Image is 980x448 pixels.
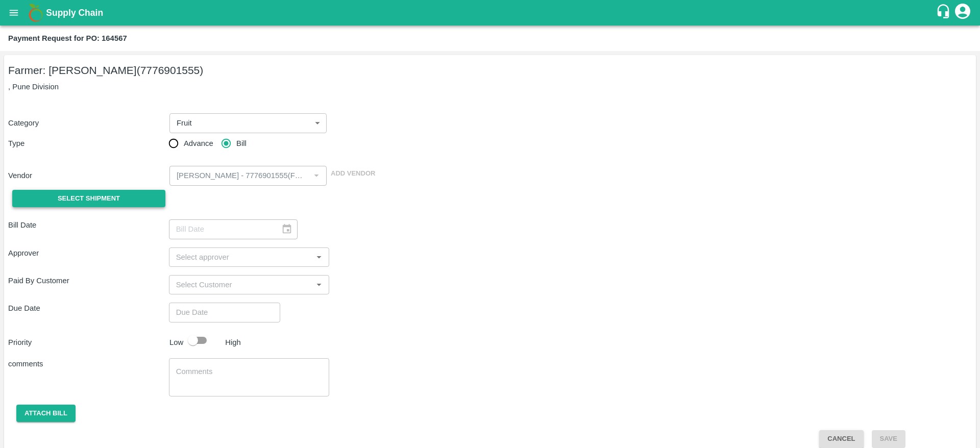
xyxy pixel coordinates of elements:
[2,1,26,24] button: open drawer
[8,358,169,369] p: comments
[8,219,169,231] p: Bill Date
[169,303,273,322] input: Choose date
[173,169,307,182] input: Select Vendor
[12,190,165,208] button: Select Shipment
[936,4,953,22] div: customer-support
[172,278,310,291] input: Select Customer
[16,405,76,422] button: Attach bill
[8,117,165,129] p: Category
[8,81,972,92] p: , Pune Division
[953,2,972,23] div: account of current user
[8,138,169,149] p: Type
[8,275,169,286] p: Paid By Customer
[46,6,936,20] a: Supply Chain
[8,247,169,259] p: Approver
[8,63,972,78] h5: Farmer: [PERSON_NAME] (7776901555)
[236,138,247,149] span: Bill
[8,34,127,42] b: Payment Request for PO: 164567
[169,219,273,239] input: Bill Date
[46,8,103,18] b: Supply Chain
[312,278,326,291] button: Open
[225,337,241,348] p: High
[177,117,192,129] p: Fruit
[8,170,165,181] p: Vendor
[8,337,165,348] p: Priority
[26,3,46,23] img: logo
[312,251,326,264] button: Open
[184,138,213,149] span: Advance
[169,337,183,348] p: Low
[58,193,120,205] span: Select Shipment
[8,303,169,314] p: Due Date
[819,430,863,448] button: Cancel
[172,251,310,264] input: Select approver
